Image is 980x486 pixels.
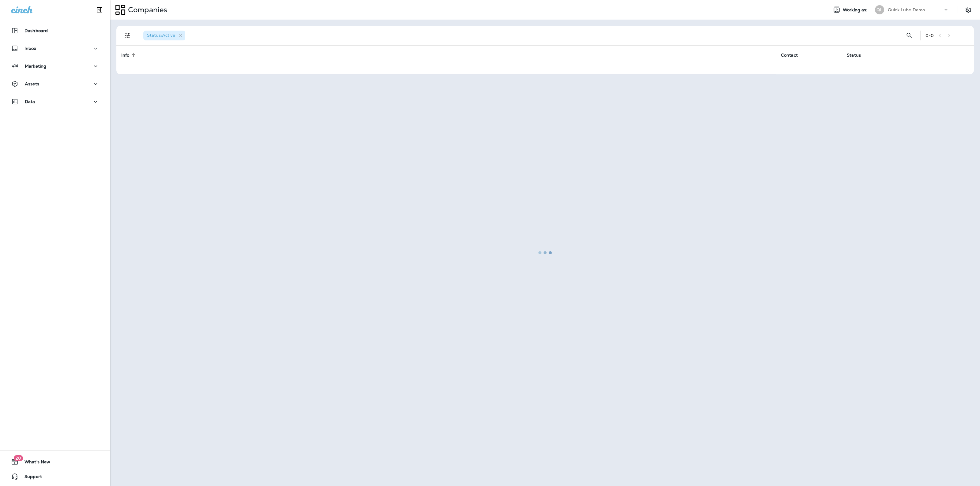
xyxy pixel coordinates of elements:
[875,5,884,14] div: QL
[843,7,869,13] span: Working as:
[25,99,35,104] p: Data
[6,42,104,54] button: Inbox
[18,474,42,481] span: Support
[14,455,23,461] span: 20
[126,5,167,14] p: Companies
[25,64,46,69] p: Marketing
[888,7,925,12] p: Quick Lube Demo
[24,28,48,33] p: Dashboard
[6,60,104,72] button: Marketing
[25,81,39,86] p: Assets
[6,456,104,468] button: 20What's New
[6,95,104,108] button: Data
[91,4,108,16] button: Collapse Sidebar
[18,459,50,467] span: What's New
[6,470,104,483] button: Support
[24,46,36,51] p: Inbox
[963,4,974,15] button: Settings
[6,78,104,90] button: Assets
[6,24,104,37] button: Dashboard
